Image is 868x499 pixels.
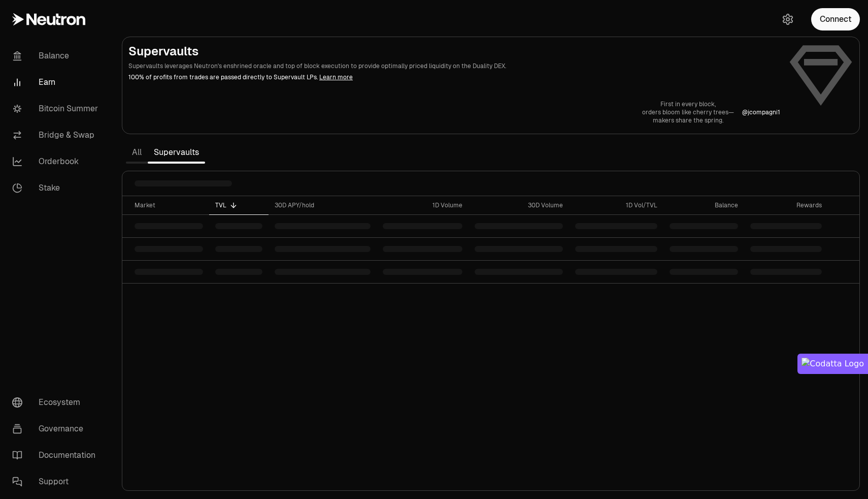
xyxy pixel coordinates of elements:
[4,148,110,175] a: Orderbook
[4,469,110,495] a: Support
[670,201,738,209] div: Balance
[642,108,734,116] p: orders bloom like cherry trees—
[4,442,110,469] a: Documentation
[128,61,780,71] p: Supervaults leverages Neutron's enshrined oracle and top of block execution to provide optimally ...
[642,116,734,124] p: makers share the spring.
[811,8,860,30] button: Connect
[742,108,780,116] p: @ jcompagni1
[575,201,657,209] div: 1D Vol/TVL
[135,201,203,209] div: Market
[148,142,205,163] a: Supervaults
[275,201,371,209] div: 30D APY/hold
[4,43,110,69] a: Balance
[4,389,110,416] a: Ecosystem
[475,201,563,209] div: 30D Volume
[642,100,734,124] a: First in every block,orders bloom like cherry trees—makers share the spring.
[4,96,110,122] a: Bitcoin Summer
[4,69,110,96] a: Earn
[750,201,822,209] div: Rewards
[128,73,780,82] p: 100% of profits from trades are passed directly to Supervault LPs.
[4,416,110,442] a: Governance
[742,108,780,116] a: @jcompagni1
[642,100,734,108] p: First in every block,
[126,142,148,163] a: All
[4,175,110,201] a: Stake
[128,43,780,59] h2: Supervaults
[319,73,353,81] a: Learn more
[4,122,110,148] a: Bridge & Swap
[383,201,462,209] div: 1D Volume
[215,201,262,209] div: TVL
